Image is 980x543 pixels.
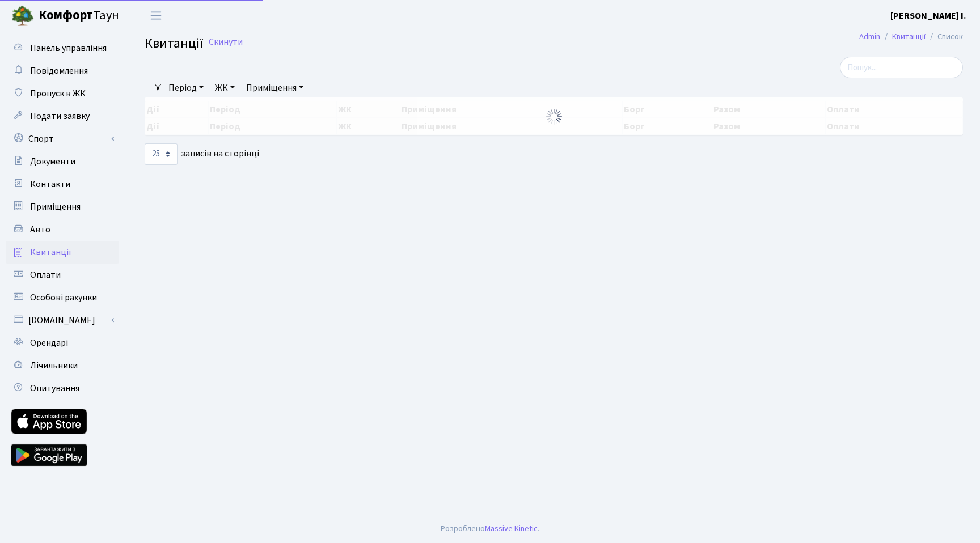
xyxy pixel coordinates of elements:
[890,10,966,22] b: [PERSON_NAME] І.
[6,82,119,105] a: Пропуск в ЖК
[6,354,119,377] a: Лічильники
[6,105,119,128] a: Подати заявку
[6,241,119,264] a: Квитанції
[6,37,119,60] a: Панель управління
[6,332,119,354] a: Орендарі
[142,6,170,25] button: Переключити навігацію
[6,309,119,332] a: [DOMAIN_NAME]
[39,6,119,26] span: Таун
[6,60,119,82] a: Повідомлення
[30,337,68,349] span: Орендарі
[30,382,79,394] span: Опитування
[210,78,239,97] a: ЖК
[30,42,107,54] span: Панель управління
[30,155,75,168] span: Документи
[145,33,204,53] span: Квитанції
[30,291,97,304] span: Особові рахунки
[892,31,926,43] a: Квитанції
[209,37,243,48] a: Скинути
[242,78,308,97] a: Приміщення
[39,6,93,24] b: Комфорт
[30,269,61,281] span: Оплати
[842,25,980,49] nav: breadcrumb
[145,143,178,165] select: записів на сторінці
[6,128,119,150] a: Спорт
[545,108,563,126] img: Обробка...
[145,143,259,165] label: записів на сторінці
[859,31,880,43] a: Admin
[30,246,71,258] span: Квитанції
[6,218,119,241] a: Авто
[164,78,208,97] a: Період
[30,87,86,100] span: Пропуск в ЖК
[6,150,119,173] a: Документи
[441,523,539,535] div: Розроблено .
[11,5,34,27] img: logo.png
[30,65,88,77] span: Повідомлення
[30,359,78,372] span: Лічильники
[6,377,119,400] a: Опитування
[6,264,119,286] a: Оплати
[6,196,119,218] a: Приміщення
[30,110,90,122] span: Подати заявку
[840,57,963,78] input: Пошук...
[30,201,81,213] span: Приміщення
[890,9,966,23] a: [PERSON_NAME] І.
[926,31,963,43] li: Список
[6,173,119,196] a: Контакти
[485,523,538,534] a: Massive Kinetic
[30,223,50,236] span: Авто
[30,178,70,190] span: Контакти
[6,286,119,309] a: Особові рахунки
